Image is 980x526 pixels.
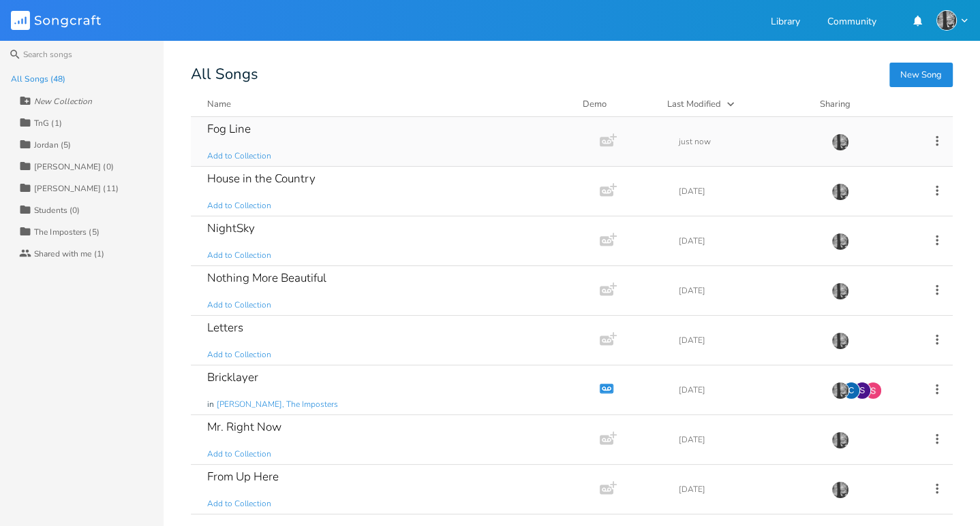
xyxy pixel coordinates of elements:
[207,448,271,460] span: Add to Collection
[679,386,815,394] div: [DATE]
[679,237,815,245] div: [DATE]
[207,399,214,410] span: in
[831,481,849,499] img: Jordan Bagheri
[889,63,953,87] button: New Song
[679,187,815,195] div: [DATE]
[827,17,876,29] a: Community
[831,233,849,250] img: Jordan Bagheri
[207,322,243,333] div: Letters
[207,173,316,184] div: House in the Country
[207,98,231,110] div: Name
[207,349,271,361] span: Add to Collection
[831,183,849,201] img: Jordan Bagheri
[34,184,119,193] div: [PERSON_NAME] (11)
[831,332,849,350] img: Jordan Bagheri
[936,10,957,31] img: Jordan Bagheri
[34,206,80,214] div: Students (0)
[207,272,326,284] div: Nothing More Beautiful
[583,97,651,111] div: Demo
[831,431,849,449] img: Jordan Bagheri
[667,98,721,110] div: Last Modified
[831,133,849,151] img: Jordan Bagheri
[207,97,566,111] button: Name
[217,399,338,410] span: [PERSON_NAME], The Imposters
[207,471,279,482] div: From Up Here
[11,75,65,83] div: All Songs (48)
[207,250,271,261] span: Add to Collection
[207,299,271,311] span: Add to Collection
[831,282,849,300] img: Jordan Bagheri
[679,336,815,344] div: [DATE]
[207,150,271,162] span: Add to Collection
[831,382,849,399] img: Jordan Bagheri
[34,228,99,236] div: The Imposters (5)
[34,141,71,149] div: Jordan (5)
[820,97,902,111] div: Sharing
[34,119,62,127] div: TnG (1)
[771,17,800,29] a: Library
[853,382,871,399] div: stephenskristenlynn
[207,498,271,510] span: Add to Collection
[679,137,815,146] div: just now
[864,382,882,399] img: Shawn C
[667,97,803,111] button: Last Modified
[679,286,815,295] div: [DATE]
[842,382,860,399] div: connorpartymusic
[34,163,114,171] div: [PERSON_NAME] (0)
[207,200,271,212] span: Add to Collection
[207,123,251,135] div: Fog Line
[207,223,255,234] div: NightSky
[191,68,953,81] div: All Songs
[34,250,104,258] div: Shared with me (1)
[207,421,281,433] div: Mr. Right Now
[679,435,815,444] div: [DATE]
[34,97,92,105] div: New Collection
[207,372,258,383] div: Bricklayer
[679,485,815,493] div: [DATE]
